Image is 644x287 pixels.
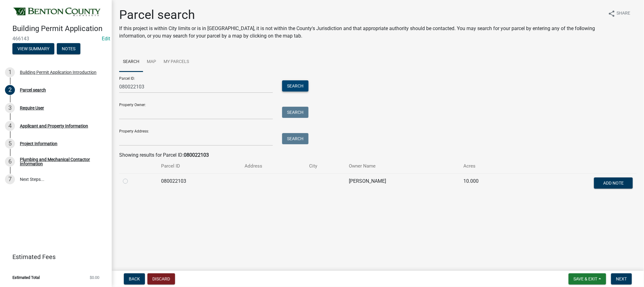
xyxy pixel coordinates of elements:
[143,52,160,72] a: Map
[119,151,637,159] div: Showing results for Parcel ID:
[5,251,102,263] a: Estimated Fees
[5,174,15,184] div: 7
[305,159,345,173] th: City
[5,67,15,77] div: 1
[12,36,99,42] span: 466143
[20,157,102,166] div: Plumbing and Mechanical Contactor Information
[5,103,15,113] div: 3
[594,177,633,189] button: Add Note
[20,124,88,128] div: Applicant and Property Information
[20,88,46,92] div: Parcel search
[12,43,54,54] button: View Summary
[57,43,80,54] button: Notes
[569,273,606,285] button: Save & Exit
[345,173,460,194] td: [PERSON_NAME]
[124,273,145,285] button: Back
[12,47,54,52] wm-modal-confirm: Summary
[574,276,597,281] span: Save & Exit
[12,276,40,280] span: Estimated Total
[608,10,615,17] i: share
[5,139,15,149] div: 5
[129,276,140,281] span: Back
[119,25,603,40] p: If this project is within City limits or is in [GEOGRAPHIC_DATA], it is not within the County's J...
[12,24,107,33] h4: Building Permit Application
[102,36,110,42] a: Edit
[157,173,241,194] td: 080022103
[460,173,518,194] td: 10.000
[345,159,460,173] th: Owner Name
[157,159,241,173] th: Parcel ID
[241,159,305,173] th: Address
[184,152,209,158] strong: 080022103
[147,273,175,285] button: Discard
[102,36,110,42] wm-modal-confirm: Edit Application Number
[5,157,15,167] div: 6
[617,10,630,17] span: Share
[5,121,15,131] div: 4
[282,80,308,92] button: Search
[603,180,624,185] span: Add Note
[5,85,15,95] div: 2
[282,133,308,144] button: Search
[119,52,143,72] a: Search
[611,273,632,285] button: Next
[20,141,57,146] div: Project Information
[90,276,99,280] span: $0.00
[20,106,44,110] div: Require User
[57,47,80,52] wm-modal-confirm: Notes
[119,7,603,22] h1: Parcel search
[20,70,97,74] div: Building Permit Application Introduction
[460,159,518,173] th: Acres
[616,276,627,281] span: Next
[282,107,308,118] button: Search
[160,52,193,72] a: My Parcels
[603,7,635,20] button: shareShare
[12,7,102,18] img: Benton County, Minnesota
